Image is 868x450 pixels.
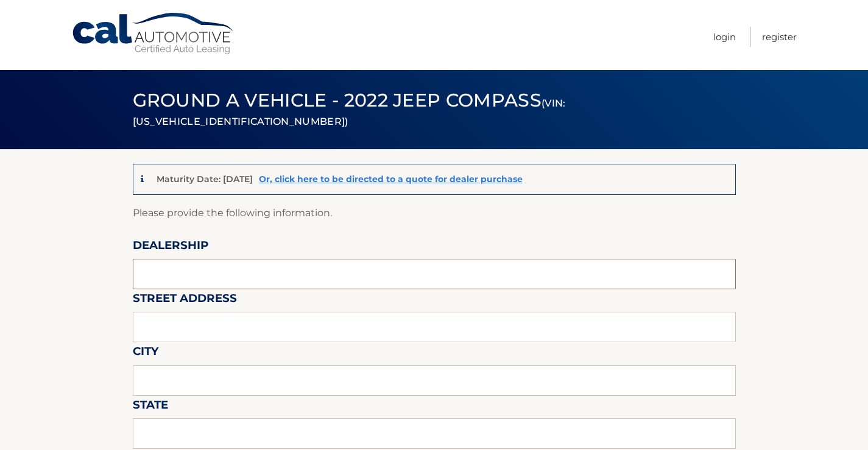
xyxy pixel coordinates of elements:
p: Please provide the following information. [133,205,736,222]
label: City [133,342,158,365]
small: (VIN: [US_VEHICLE_IDENTIFICATION_NUMBER]) [133,97,566,127]
p: Maturity Date: [DATE] [157,174,253,185]
a: Login [713,27,736,47]
a: Register [762,27,797,47]
label: State [133,396,168,418]
a: Or, click here to be directed to a quote for dealer purchase [259,174,523,185]
label: Dealership [133,236,208,259]
span: Ground a Vehicle - 2022 Jeep Compass [133,89,566,130]
label: Street Address [133,289,237,312]
a: Cal Automotive [71,12,236,55]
